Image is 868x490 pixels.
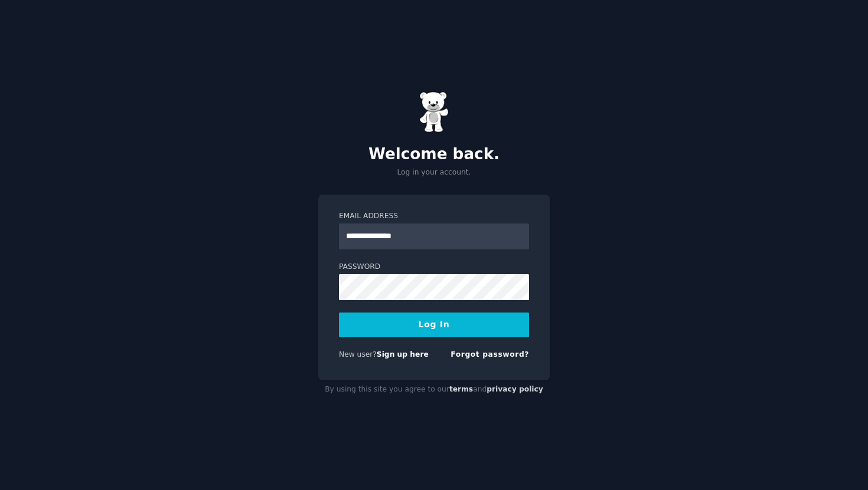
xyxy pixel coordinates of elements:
label: Password [339,262,529,272]
a: Sign up here [377,350,429,359]
span: New user? [339,350,377,359]
div: By using this site you agree to our and [318,380,550,399]
p: Log in your account. [318,167,550,178]
button: Log In [339,313,529,337]
img: Gummy Bear [419,91,449,133]
a: Forgot password? [451,350,529,359]
label: Email Address [339,211,529,222]
a: terms [449,385,473,393]
h2: Welcome back. [318,145,550,164]
a: privacy policy [487,385,543,393]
